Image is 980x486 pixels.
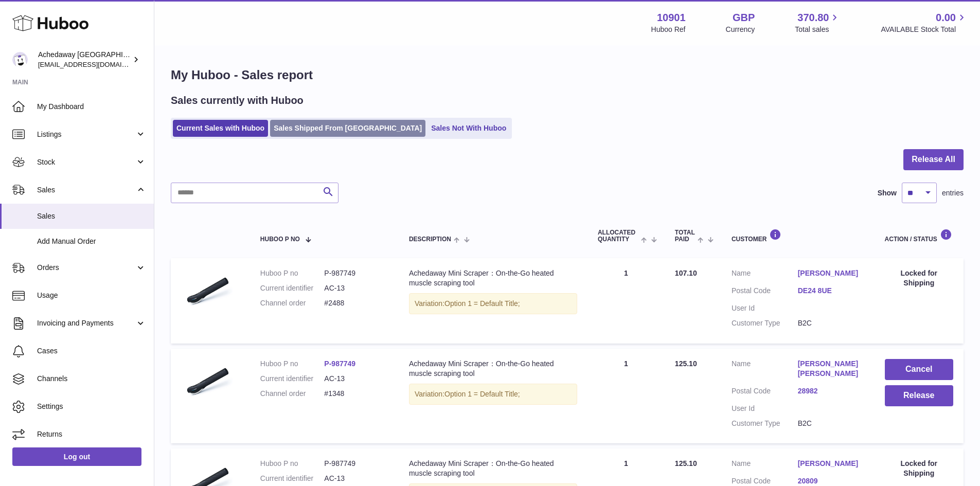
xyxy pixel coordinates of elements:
a: Log out [12,447,141,466]
span: Usage [37,291,146,300]
dt: User Id [732,404,798,413]
span: Settings [37,402,146,411]
span: Sales [37,211,146,221]
a: Current Sales with Huboo [173,120,268,137]
span: 0.00 [936,11,956,25]
dt: Name [732,359,798,381]
span: 125.10 [675,359,697,368]
dt: Current identifier [260,474,325,483]
a: Sales Not With Huboo [427,120,510,137]
span: Stock [37,157,135,167]
a: P-987749 [324,359,355,368]
div: Locked for Shipping [885,459,953,478]
span: Channels [37,374,146,384]
dt: Postal Code [732,286,798,298]
div: Achedaway Mini Scraper：On-the-Go heated muscle scraping tool [409,359,577,379]
dd: P-987749 [324,268,388,278]
img: musclescraper_750x_c42b3404-e4d5-48e3-b3b1-8be745232369.png [181,268,233,320]
span: Add Manual Order [37,237,146,246]
span: Listings [37,130,135,139]
a: [PERSON_NAME] [PERSON_NAME] [798,359,864,379]
span: My Dashboard [37,102,146,112]
a: 0.00 AVAILABLE Stock Total [881,11,968,34]
span: Option 1 = Default Title; [444,299,520,308]
button: Release All [903,149,964,170]
span: Returns [37,429,146,439]
a: [PERSON_NAME] [798,459,864,469]
h2: Sales currently with Huboo [171,94,304,107]
dt: Name [732,459,798,471]
dt: User Id [732,303,798,313]
a: 28982 [798,386,864,396]
span: 107.10 [675,269,697,277]
span: entries [942,188,964,198]
span: Invoicing and Payments [37,318,135,328]
dt: Postal Code [732,386,798,399]
span: Total paid [675,229,695,243]
strong: GBP [733,11,755,25]
a: Sales Shipped From [GEOGRAPHIC_DATA] [270,120,425,137]
div: Achedaway Mini Scraper：On-the-Go heated muscle scraping tool [409,459,577,478]
div: Currency [726,25,755,34]
span: Orders [37,263,135,273]
div: Achedaway [GEOGRAPHIC_DATA] [38,50,131,69]
span: Total sales [795,25,841,34]
dd: AC-13 [324,374,388,384]
label: Show [878,188,897,198]
a: 20809 [798,476,864,486]
button: Release [885,385,953,406]
dt: Channel order [260,298,325,308]
span: 370.80 [797,11,829,25]
h1: My Huboo - Sales report [171,67,964,83]
td: 1 [587,258,665,344]
dt: Current identifier [260,283,325,293]
span: Sales [37,185,135,195]
span: [EMAIL_ADDRESS][DOMAIN_NAME] [38,60,151,68]
td: 1 [587,349,665,443]
div: Huboo Ref [651,25,686,34]
dd: #2488 [324,298,388,308]
button: Cancel [885,359,953,380]
dd: B2C [798,419,864,428]
div: Variation: [409,384,577,405]
dt: Customer Type [732,419,798,428]
div: Customer [732,229,864,243]
div: Action / Status [885,229,953,243]
dd: B2C [798,318,864,328]
dd: P-987749 [324,459,388,469]
span: Huboo P no [260,236,300,243]
div: Achedaway Mini Scraper：On-the-Go heated muscle scraping tool [409,268,577,288]
a: DE24 8UE [798,286,864,296]
span: Option 1 = Default Title; [444,390,520,398]
span: Description [409,236,451,243]
img: admin@newpb.co.uk [12,52,28,67]
dt: Name [732,268,798,281]
a: [PERSON_NAME] [798,268,864,278]
div: Locked for Shipping [885,268,953,288]
span: AVAILABLE Stock Total [881,25,968,34]
dt: Current identifier [260,374,325,384]
dd: AC-13 [324,474,388,483]
dt: Huboo P no [260,268,325,278]
dt: Huboo P no [260,359,325,369]
span: Cases [37,346,146,356]
dd: AC-13 [324,283,388,293]
strong: 10901 [657,11,686,25]
span: ALLOCATED Quantity [598,229,638,243]
a: 370.80 Total sales [795,11,841,34]
dt: Huboo P no [260,459,325,469]
dt: Customer Type [732,318,798,328]
span: 125.10 [675,459,697,467]
dt: Channel order [260,389,325,399]
img: musclescraper_750x_c42b3404-e4d5-48e3-b3b1-8be745232369.png [181,359,233,410]
div: Variation: [409,293,577,314]
dd: #1348 [324,389,388,399]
